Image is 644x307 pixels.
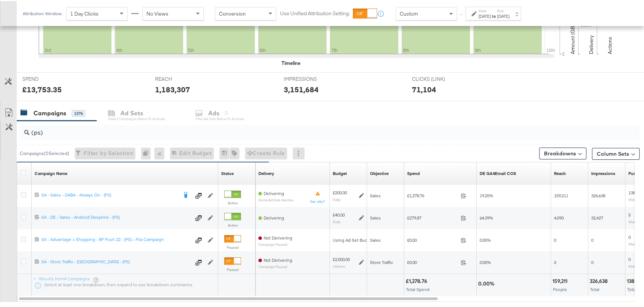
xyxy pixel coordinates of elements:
[591,169,615,175] a: The number of times your ad was served. On mobile apps an ad is counted as served the first time ...
[224,199,241,204] label: Active
[221,169,234,175] div: Status
[333,263,345,267] sub: Lifetime
[627,277,637,284] div: 138
[412,75,468,82] span: CLICKS (LINK)
[70,9,99,16] span: 1 Day Clicks
[72,109,85,116] div: 1276
[280,9,350,16] label: Use Unified Attribution Setting:
[553,285,567,291] span: People
[480,169,516,175] div: DE GA4Email COS
[407,169,420,175] div: Spend
[553,277,570,284] div: 159,211
[22,75,78,82] span: SPEND
[333,255,350,261] div: £2,000.00
[479,12,491,18] div: [DATE]
[258,241,292,245] sub: Campaign Paused
[281,59,300,66] div: Timeline
[591,169,615,175] div: Impressions
[35,169,67,175] a: Your campaign name.
[370,236,381,242] span: Sales
[491,12,497,18] strong: to
[554,169,566,175] div: Reach
[29,121,583,136] input: Search Campaigns by Name, ID or Objective
[407,192,458,197] span: £1,278.76
[480,192,493,197] span: 19.25%
[407,236,458,242] span: £0.00
[606,36,613,53] text: Actions
[627,285,637,291] span: Total
[284,75,339,82] span: IMPRESSIONS
[628,189,635,194] span: 138
[333,236,374,242] div: Using Ad Set Budget
[591,258,593,264] span: 0
[258,264,292,268] sub: Campaign Paused
[591,192,605,197] span: 326,638
[284,83,319,94] div: 3,151,684
[333,211,345,217] div: £40.00
[258,169,274,175] div: Delivery
[41,235,191,241] div: SA - Advantage + Shopping - BF Push 22 - (PS) – Fila Campaign
[592,147,640,159] button: Column Sets
[480,236,491,242] span: 0.00%
[569,20,576,53] text: Amount (GBP)
[264,189,284,195] span: Delivering
[141,146,154,158] div: 0
[406,285,429,291] span: Total Spend
[41,213,191,221] a: SA - DE - Sales - Android Deeplink - (PS)
[264,234,292,240] span: Not Delivering
[20,149,69,156] div: Campaigns ( 0 Selected)
[221,169,234,175] a: Shows the current state of your Ad Campaign.
[41,258,191,264] div: SA - Store Traffic - [GEOGRAPHIC_DATA] - (PS)
[370,169,389,175] div: Objective
[370,192,381,197] span: Sales
[155,75,211,82] span: REACH
[628,233,631,239] span: 0
[480,169,516,175] a: DE NET COS GA4Email
[458,13,465,15] span: ↑
[264,214,284,219] span: Delivering
[407,258,458,264] span: £0.00
[264,256,292,262] span: Not Delivering
[406,277,429,284] div: £1,278.76
[400,9,418,16] span: Custom
[554,214,564,219] span: 4,090
[35,169,67,175] div: Campaign Name
[146,9,168,16] span: No Views
[407,214,458,219] span: £279.87
[224,266,241,271] label: Paused
[407,169,420,175] a: The total amount spent to date.
[258,197,293,201] sub: Some Ad Sets Inactive
[22,10,62,15] div: Attribution Window:
[333,218,341,223] sub: Daily
[554,258,556,264] span: 0
[554,169,566,175] a: The number of people your ad was served to.
[588,34,595,53] text: Delivery
[591,236,593,242] span: 0
[41,213,191,219] div: SA - DE - Sales - Android Deeplink - (PS)
[370,169,389,175] a: Your campaign's objective.
[554,236,556,242] span: 0
[333,169,347,175] div: Budget
[333,169,347,175] a: The maximum amount you're willing to spend on your ads, on average each day or over the lifetime ...
[41,235,191,243] a: SA - Advantage + Shopping - BF Push 22 - (PS) – Fila Campaign
[412,83,436,94] div: 71,104
[480,258,491,264] span: 0.00%
[479,7,491,12] label: Start:
[219,9,246,16] span: Conversion
[41,191,178,197] div: SA - Sales - DABA - Always On - (PS)
[333,189,347,195] div: £200.00
[591,214,603,219] span: 32,427
[497,7,509,12] label: End:
[480,214,493,219] span: 64.39%
[590,285,599,291] span: Total
[41,258,191,265] a: SA - Store Traffic - [GEOGRAPHIC_DATA] - (PS)
[370,214,381,219] span: Sales
[478,279,497,286] div: 0.00%
[41,191,178,198] a: SA - Sales - DABA - Always On - (PS)
[333,196,341,201] sub: Daily
[590,277,610,284] div: 326,638
[370,258,393,264] span: Store Traffic
[155,83,190,94] div: 1,183,307
[539,146,586,158] button: Breakdowns
[258,169,274,175] a: Reflects the ability of your Ad Campaign to achieve delivery based on ad states, schedule and bud...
